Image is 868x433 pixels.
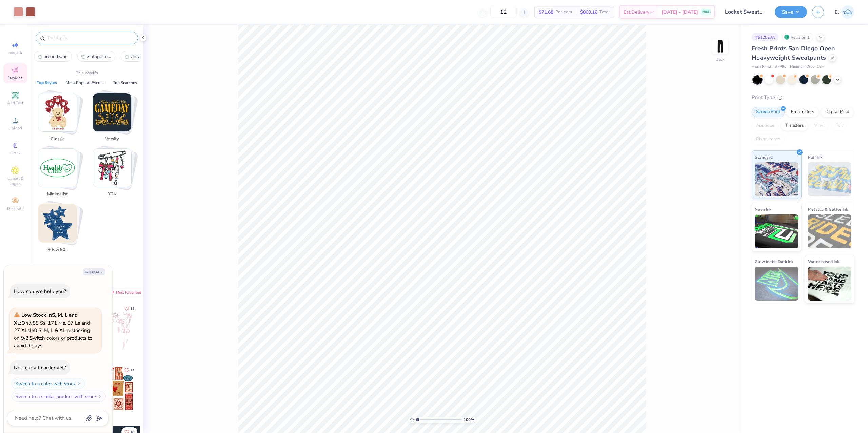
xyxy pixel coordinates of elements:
[64,79,106,86] button: Most Popular Events
[755,267,798,301] img: Glow in the Dark Ink
[46,191,68,198] span: Minimalist
[7,50,23,56] span: Image AI
[787,107,819,117] div: Embroidery
[7,206,23,211] span: Decorate
[43,53,68,60] span: urban boho
[782,33,813,41] div: Revision 1
[599,8,610,16] span: Total
[47,35,134,41] input: Try "Alpha"
[7,100,23,106] span: Add Text
[808,258,839,265] span: Water based Ink
[752,121,779,131] div: Applique
[8,75,23,81] span: Designs
[14,312,78,326] strong: Low Stock in S, M, L and XL :
[34,204,85,256] button: Stack Card Button 80s & 90s
[101,191,123,198] span: Y2K
[775,64,787,70] span: # FP90
[93,149,131,187] img: Y2K
[841,5,854,19] img: Edgardo Jr
[755,214,798,248] img: Neon Ink
[808,162,852,196] img: Puff Ink
[781,121,808,131] div: Transfers
[808,214,852,248] img: Metallic & Glitter Ink
[88,148,140,201] button: Stack Card Button Y2K
[752,134,785,144] div: Rhinestones
[810,121,829,131] div: Vinyl
[755,153,773,161] span: Standard
[121,51,159,62] button: vintage football2
[106,288,144,296] div: Most Favorited
[14,312,92,349] span: Only 88 Ss, 171 Ms, 87 Ls and 27 XLs left. S, M, L & XL restocking on 9/2. Switch colors or produ...
[46,136,68,143] span: Classic
[38,149,77,187] img: Minimalist
[555,8,572,16] span: Per Item
[539,8,553,16] span: $71.68
[76,70,98,76] p: This Week's
[14,288,66,295] div: How can we help you?
[130,307,134,310] span: 15
[34,148,85,201] button: Stack Card Button Minimalist
[752,107,785,117] div: Screen Print
[46,247,68,253] span: 80s & 90s
[34,51,72,62] button: urban boho0
[713,39,727,53] img: Back
[3,176,27,186] span: Clipart & logos
[702,9,709,14] span: FREE
[101,136,123,143] span: Varsity
[130,369,134,372] span: 14
[88,93,140,145] button: Stack Card Button Varsity
[8,125,22,131] span: Upload
[835,8,840,16] span: EJ
[835,5,854,19] a: EJ
[624,8,649,16] span: Est. Delivery
[752,33,779,41] div: # 512520A
[821,107,854,117] div: Digital Print
[98,394,102,398] img: Switch to a similar product with stock
[121,304,137,313] button: Like
[808,153,822,161] span: Puff Ink
[14,364,66,371] div: Not ready to order yet?
[831,121,847,131] div: Foil
[752,94,854,101] div: Print Type
[87,53,111,60] span: vintage football support
[12,378,85,389] button: Switch to a color with stock
[111,79,139,86] button: Top Searches
[755,162,798,196] img: Standard
[716,56,725,62] div: Back
[752,44,835,62] span: Fresh Prints San Diego Open Heavyweight Sweatpants
[35,79,59,86] button: Top Styles
[121,366,137,375] button: Like
[77,51,115,62] button: vintage football support1
[83,268,105,275] button: Collapse
[752,64,772,70] span: Fresh Prints
[755,258,793,265] span: Glow in the Dark Ink
[662,8,698,16] span: [DATE] - [DATE]
[808,267,852,301] img: Water based Ink
[720,5,770,19] input: Untitled Design
[77,382,81,386] img: Switch to a color with stock
[38,93,77,131] img: Classic
[490,6,517,18] input: – –
[93,93,131,131] img: Varsity
[38,204,77,242] img: 80s & 90s
[10,150,21,156] span: Greek
[775,6,807,18] button: Save
[34,93,85,145] button: Stack Card Button Classic
[790,64,824,70] span: Minimum Order: 12 +
[580,8,597,16] span: $860.16
[12,391,106,402] button: Switch to a similar product with stock
[808,206,848,213] span: Metallic & Glitter Ink
[755,206,771,213] span: Neon Ink
[130,53,155,60] span: vintage football
[463,417,474,423] span: 100 %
